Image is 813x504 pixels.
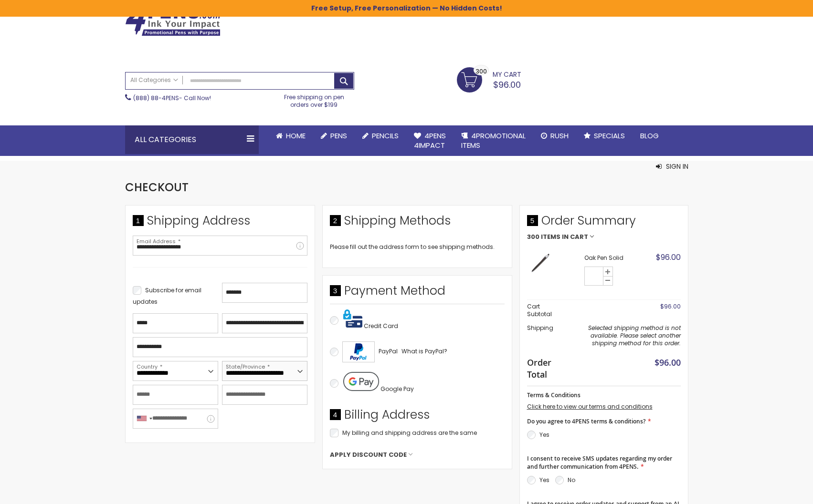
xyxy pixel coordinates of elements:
span: I consent to receive SMS updates regarding my order and further communication from 4PENS. [527,454,672,470]
img: Oak Pen Solid-Black [527,250,553,276]
span: Selected shipping method is not available. Please select another shipping method for this order. [588,324,681,347]
a: $96.00 300 [457,67,521,91]
div: Payment Method [330,283,505,304]
label: Yes [539,431,549,439]
span: 300 [475,67,487,76]
span: PayPal [379,347,398,355]
span: Subscribe for email updates [133,286,201,306]
div: United States: +1 [133,409,155,428]
span: $96.00 [655,357,681,368]
a: Blog [633,125,666,146]
span: Terms & Conditions [527,391,581,399]
span: Credit Card [364,322,398,330]
span: $96.00 [656,252,681,263]
span: 4Pens 4impact [414,131,446,150]
span: Checkout [125,179,189,195]
strong: Oak Pen Solid [584,254,642,262]
label: Yes [539,476,549,484]
img: Pay with credit card [343,309,362,328]
div: Shipping Address [133,213,307,234]
a: (888) 88-4PENS [133,94,179,102]
div: Free shipping on pen orders over $199 [274,90,354,109]
img: 4Pens Custom Pens and Promotional Products [125,6,221,36]
button: Sign In [656,162,688,171]
span: Apply Discount Code [330,451,407,459]
div: Shipping Methods [330,213,505,234]
span: $96.00 [493,79,521,91]
span: $96.00 [660,302,681,310]
span: Specials [594,131,625,141]
span: Shipping [527,324,553,332]
img: Acceptance Mark [342,341,375,362]
span: Google Pay [380,385,414,393]
span: What is PayPal? [401,347,447,355]
span: All Categories [130,76,178,84]
a: Home [268,125,313,146]
a: 4PROMOTIONALITEMS [454,125,533,156]
span: Do you agree to 4PENS terms & conditions? [527,417,645,425]
a: Rush [533,125,576,146]
a: What is PayPal? [401,346,447,357]
a: Specials [576,125,633,146]
a: 4Pens4impact [406,125,454,156]
strong: Order Total [527,355,559,380]
span: Sign In [666,162,688,171]
span: 4PROMOTIONAL ITEMS [461,131,526,150]
span: Home [286,131,306,141]
label: No [568,476,575,484]
span: Pencils [372,131,399,141]
div: All Categories [125,125,259,154]
div: Please fill out the address form to see shipping methods. [330,243,505,251]
span: My billing and shipping address are the same [342,429,477,437]
span: Rush [550,131,569,141]
a: Pens [313,125,355,146]
span: Pens [330,131,347,141]
a: Click here to view our terms and conditions [527,402,653,411]
img: Pay with Google Pay [343,372,379,391]
span: - Call Now! [133,94,211,102]
span: Blog [640,131,659,141]
span: Order Summary [527,213,681,234]
div: Billing Address [330,407,505,428]
a: All Categories [126,72,183,88]
span: Items in Cart [541,234,588,240]
th: Cart Subtotal [527,300,564,321]
a: Pencils [355,125,406,146]
span: 300 [527,234,539,240]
